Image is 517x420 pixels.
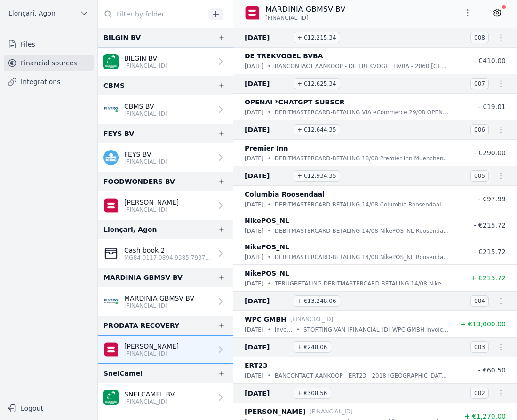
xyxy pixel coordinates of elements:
font: [FINANCIAL_ID] [265,15,309,21]
font: BILGIN BV [124,55,157,62]
button: Logout [4,401,94,416]
font: + €308.56 [297,390,327,396]
font: SnelCamel [103,370,143,377]
font: • [268,280,271,287]
font: - €19.01 [478,103,506,111]
font: [DATE] [245,389,270,397]
font: DE TREKVOGEL BVBA [245,52,323,60]
font: • [268,201,271,208]
font: OPENAI *CHATGPT SUBSCR [245,98,344,106]
font: FOODWONDERS BV [103,178,175,185]
font: [FINANCIAL_ID] [310,408,353,415]
font: [FINANCIAL_ID] [124,206,167,213]
font: [FINANCIAL_ID] [124,398,167,405]
font: WPC GMBH [245,316,286,323]
a: CBMS BV [FINANCIAL_ID] [98,95,233,124]
font: • [268,63,271,70]
font: + €248.06 [297,344,327,350]
font: • [268,155,271,162]
input: Filter by folder... [98,6,205,23]
a: MARDINIA GBMSV BV [FINANCIAL_ID] [98,287,233,316]
font: 005 [474,173,485,179]
font: - €215.72 [474,248,506,255]
a: BILGIN BV [FINANCIAL_ID] [98,48,233,76]
font: - €410.00 [474,57,506,64]
font: + €12,625.34 [297,80,336,87]
font: • [268,326,271,333]
font: Llonçari, Agon [103,226,157,233]
font: Premier Inn [245,144,288,152]
a: [PERSON_NAME] [FINANCIAL_ID] [98,191,233,220]
font: Financial sources [21,59,77,67]
font: Invoice F250002 [275,326,321,333]
a: Cash book 2 MG84 0117 0894 9385 7937 5225 318 [98,239,233,268]
font: [FINANCIAL_ID] [124,302,167,309]
font: • [268,228,271,234]
font: • [268,254,271,261]
font: FEYS BV [103,130,134,137]
font: BILGIN BV [103,34,141,41]
font: MARDINIA GBMSV BV [103,274,183,281]
font: - €215.72 [474,222,506,229]
font: [DATE] [245,63,264,70]
font: FEYS BV [124,151,151,158]
font: [DATE] [245,126,270,134]
font: ERT23 [245,362,268,369]
font: MARDINIA GBMSV BV [265,5,345,14]
font: + €1,270.00 [465,412,506,420]
img: BNP_BE_BUSINESS_GEBABEBB.png [103,390,119,405]
img: belfius-1.png [103,342,119,357]
font: MARDINIA GBMSV BV [124,294,194,302]
font: Logout [21,404,43,412]
font: + €13,248.06 [297,298,336,304]
font: [PERSON_NAME] [245,408,306,415]
font: 004 [474,298,485,304]
font: 007 [474,80,485,87]
font: [FINANCIAL_ID] [124,350,167,357]
font: 003 [474,344,485,350]
font: + €12,934.35 [297,173,336,179]
font: [FINANCIAL_ID] [290,316,334,323]
img: BNP_BE_BUSINESS_GEBABEBB.png [103,54,119,69]
font: NikePOS_NL [245,243,289,251]
font: SNELCAMEL BV [124,390,175,398]
a: Files [4,36,94,53]
font: - €60.50 [478,366,506,374]
font: [DATE] [245,372,264,379]
font: Cash book 2 [124,246,165,254]
font: Columbia Roosendaal [245,190,325,198]
font: CBMS [103,82,125,89]
font: [FINANCIAL_ID] [124,63,167,69]
a: Financial sources [4,55,94,71]
font: [PERSON_NAME] [124,198,179,206]
font: Llonçari, Agon [8,9,56,17]
font: [DATE] [245,201,264,208]
font: [DATE] [245,228,264,234]
font: + €12,644.35 [297,127,336,133]
a: Integrations [4,73,94,90]
a: SNELCAMEL BV [FINANCIAL_ID] [98,383,233,412]
font: [PERSON_NAME] [124,342,179,350]
font: + €215.72 [471,274,506,282]
font: - €290.00 [474,149,506,157]
font: MG84 0117 0894 9385 7937 5225 318 [124,254,234,261]
font: NikePOS_NL [245,269,289,277]
font: 006 [474,127,485,133]
font: [DATE] [245,172,270,180]
img: FINTRO_BE_BUSINESS_GEBABEBB.png [103,294,119,309]
font: [DATE] [245,34,270,41]
img: belfius-1.png [245,5,260,20]
font: 002 [474,390,485,396]
font: [DATE] [245,280,264,287]
img: belfius-1.png [103,198,119,213]
img: FINTRO_BE_BUSINESS_GEBABEBB.png [103,102,119,117]
font: [DATE] [245,343,270,351]
font: [FINANCIAL_ID] [124,111,167,117]
a: FEYS BV [FINANCIAL_ID] [98,143,233,172]
font: [DATE] [245,297,270,305]
font: - €97.99 [478,195,506,203]
font: [DATE] [245,254,264,261]
font: • [296,326,300,333]
a: [PERSON_NAME] [FINANCIAL_ID] [98,335,233,364]
button: Llonçari, Agon [4,6,94,21]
